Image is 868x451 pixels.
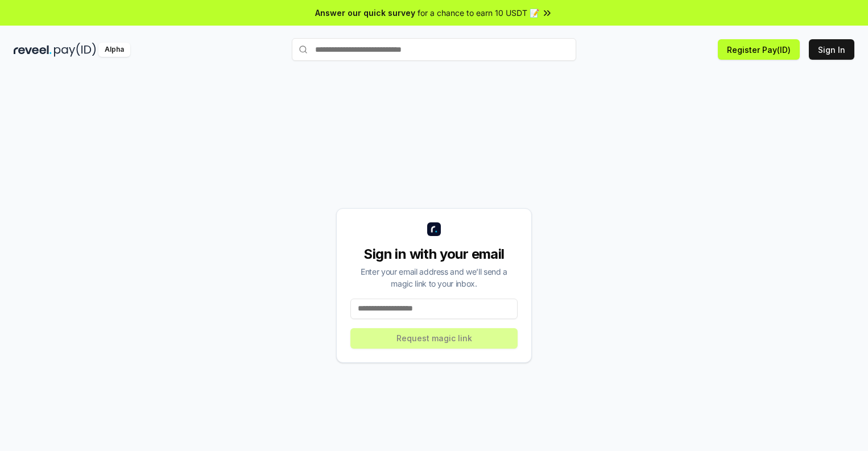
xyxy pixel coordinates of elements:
img: pay_id [54,43,96,57]
img: logo_small [427,222,441,236]
div: Enter your email address and we’ll send a magic link to your inbox. [350,266,518,289]
span: Answer our quick survey [315,7,415,19]
div: Alpha [98,43,130,57]
button: Sign In [809,39,854,60]
img: reveel_dark [14,43,52,57]
div: Sign in with your email [350,245,518,263]
span: for a chance to earn 10 USDT 📝 [418,7,539,19]
button: Register Pay(ID) [718,39,800,60]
